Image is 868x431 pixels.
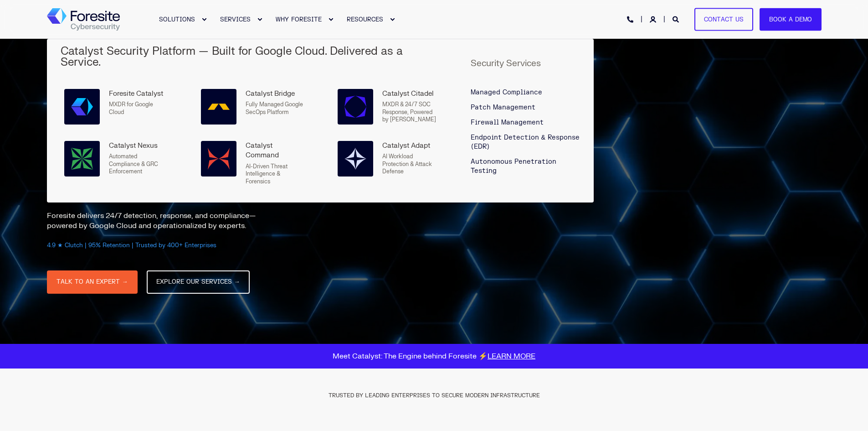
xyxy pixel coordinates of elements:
[471,158,556,175] span: Autonomous Penetration Testing
[344,148,366,170] img: Catalyst Adapt, Powered by Model Armor
[276,16,322,23] span: WHY FORESITE
[246,163,303,186] p: AI-Driven Threat Intelligence & Forensics
[246,89,303,99] div: Catalyst Bridge
[257,17,262,22] div: Expand SERVICES
[47,8,120,31] img: Foresite logo, a hexagon shape of blues with a directional arrow to the right hand side, and the ...
[197,137,307,189] a: Catalyst Command Catalyst CommandAI-Driven Threat Intelligence & Forensics
[382,101,436,123] span: MXDR & 24/7 SOC Response, Powered by [PERSON_NAME]
[61,137,170,180] a: Catalyst Nexus, Powered by Security Command Center Enterprise Catalyst NexusAutomated Compliance ...
[197,85,307,128] a: Catalyst Bridge Catalyst BridgeFully Managed Google SecOps Platform
[71,96,93,118] img: Foresite Catalyst
[694,8,753,31] a: Contact Us
[147,270,250,294] a: EXPLORE OUR SERVICES →
[488,352,535,361] a: LEARN MORE
[347,16,383,23] span: RESOURCES
[382,153,440,176] p: AI Workload Protection & Attack Defense
[208,96,230,118] img: Catalyst Bridge
[109,153,166,176] p: Automated Compliance & GRC Enforcement
[47,211,275,231] p: Foresite delivers 24/7 detection, response, and compliance—powered by Google Cloud and operationa...
[382,89,440,99] div: Catalyst Citadel
[334,85,443,128] a: Catalyst Citadel, Powered by Google SecOps Catalyst CitadelMXDR & 24/7 SOC Response, Powered by [...
[61,46,443,68] h5: Catalyst Security Platform — Built for Google Cloud. Delivered as a Service.
[329,392,540,399] span: TRUSTED BY LEADING ENTERPRISES TO SECURE MODERN INFRASTRUCTURE
[471,59,580,68] h5: Security Services
[71,148,93,170] img: Catalyst Nexus, Powered by Security Command Center Enterprise
[471,134,580,151] span: Endpoint Detection & Response (EDR)
[390,17,395,22] div: Expand RESOURCES
[760,8,822,31] a: Book a Demo
[333,352,535,361] span: Meet Catalyst: The Engine behind Foresite ⚡️
[471,88,542,96] span: Managed Compliance
[159,16,195,23] span: SOLUTIONS
[246,101,303,116] p: Fully Managed Google SecOps Platform
[246,141,303,161] div: Catalyst Command
[109,141,166,151] div: Catalyst Nexus
[673,15,681,23] a: Open Search
[471,119,544,126] span: Firewall Management
[334,137,443,180] a: Catalyst Adapt, Powered by Model Armor Catalyst AdaptAI Workload Protection & Attack Defense
[47,270,138,294] a: TALK TO AN EXPERT →
[109,101,153,116] span: MXDR for Google Cloud
[201,17,207,22] div: Expand SOLUTIONS
[382,141,440,151] div: Catalyst Adapt
[109,89,166,99] div: Foresite Catalyst
[61,85,170,128] a: Foresite Catalyst Foresite CatalystMXDR for Google Cloud
[471,104,535,111] span: Patch Management
[650,15,658,23] a: Login
[328,17,334,22] div: Expand WHY FORESITE
[344,96,366,118] img: Catalyst Citadel, Powered by Google SecOps
[47,242,216,249] span: 4.9 ★ Clutch | 95% Retention | Trusted by 400+ Enterprises
[47,8,120,31] a: Back to Home
[208,148,230,170] img: Catalyst Command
